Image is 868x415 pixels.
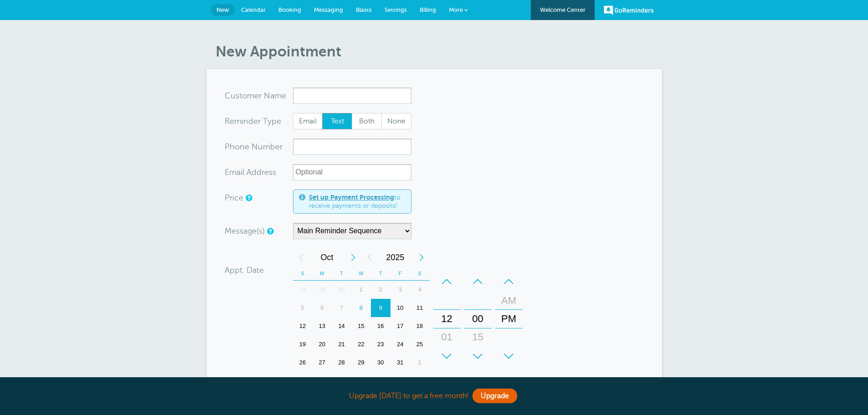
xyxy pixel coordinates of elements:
div: Friday, November 7 [390,372,410,390]
label: Message(s) [225,227,265,235]
th: T [371,266,390,281]
label: None [381,113,411,129]
div: Saturday, October 18 [410,317,430,335]
div: 6 [312,299,332,317]
div: AM [498,292,520,310]
th: T [332,266,351,281]
div: Wednesday, October 29 [351,354,371,372]
div: Thursday, October 23 [371,335,390,354]
div: Sunday, November 2 [293,372,313,390]
div: 15 [351,317,371,335]
a: Set up Payment Processing [309,194,394,201]
th: M [312,266,332,281]
div: 18 [410,317,430,335]
div: 02 [436,346,458,364]
div: 13 [312,317,332,335]
a: Upgrade [473,389,517,403]
span: Email [293,113,323,129]
div: Friday, October 31 [390,354,410,372]
div: 1 [410,354,430,372]
div: 1 [351,281,371,299]
div: Saturday, October 4 [410,281,430,299]
span: More [449,6,463,13]
div: Sunday, October 19 [293,335,313,354]
span: Billing [420,6,436,13]
div: 14 [332,317,351,335]
div: Wednesday, November 5 [351,372,371,390]
label: Both [352,113,382,129]
div: Thursday, October 30 [371,354,390,372]
input: Optional [293,164,411,180]
h1: New Appointment [216,43,662,60]
th: S [410,266,430,281]
div: Next Year [413,248,430,266]
span: Text [323,113,352,129]
div: Thursday, November 6 [371,372,390,390]
div: 01 [436,328,458,346]
div: 15 [467,328,489,346]
div: 24 [390,335,410,354]
div: Saturday, October 25 [410,335,430,354]
div: Sunday, September 28 [293,281,313,299]
div: 16 [371,317,390,335]
th: S [293,266,313,281]
div: 5 [351,372,371,390]
div: Wednesday, October 1 [351,281,371,299]
div: Monday, November 3 [312,372,332,390]
div: Saturday, November 8 [410,372,430,390]
div: 9 [371,299,390,317]
div: Tuesday, October 14 [332,317,351,335]
div: Thursday, October 2 [371,281,390,299]
div: 8 [351,299,371,317]
div: Sunday, October 5 [293,299,313,317]
div: Tuesday, October 7 [332,299,351,317]
span: to receive payments or deposits! [309,194,406,210]
span: Messaging [314,6,343,13]
div: Friday, October 10 [390,299,410,317]
div: ame [225,87,293,104]
div: 4 [410,281,430,299]
div: 4 [332,372,351,390]
div: 30 [332,281,351,299]
div: 3 [390,281,410,299]
span: October [309,248,345,266]
a: Simple templates and custom messages will use the reminder schedule set under Settings > Reminder... [267,228,272,234]
span: ne Nu [240,143,263,151]
div: Wednesday, October 22 [351,335,371,354]
div: 8 [410,372,430,390]
div: Monday, September 29 [312,281,332,299]
div: 12 [293,317,313,335]
label: Text [322,113,352,129]
span: New [216,6,229,13]
div: Hours [433,272,461,365]
span: Both [352,113,381,129]
div: Thursday, October 16 [371,317,390,335]
div: PM [498,310,520,328]
div: 2 [293,372,313,390]
div: Previous Month [293,248,309,266]
div: Saturday, October 11 [410,299,430,317]
div: 22 [351,335,371,354]
div: 7 [390,372,410,390]
div: Tuesday, November 4 [332,372,351,390]
div: 25 [410,335,430,354]
a: New [211,4,235,16]
div: Monday, October 27 [312,354,332,372]
span: Pho [225,143,240,151]
div: 20 [312,335,332,354]
div: mber [225,138,293,155]
div: 21 [332,335,351,354]
span: Blasts [356,6,372,13]
div: 7 [332,299,351,317]
div: Minutes [464,272,492,365]
div: 30 [467,346,489,364]
span: tomer N [239,92,270,100]
div: 26 [293,354,313,372]
div: Tuesday, October 21 [332,335,351,354]
label: Reminder Type [225,117,281,125]
span: Calendar [241,6,266,13]
span: Booking [278,6,301,13]
div: Sunday, October 12 [293,317,313,335]
div: 28 [332,354,351,372]
span: None [382,113,411,129]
